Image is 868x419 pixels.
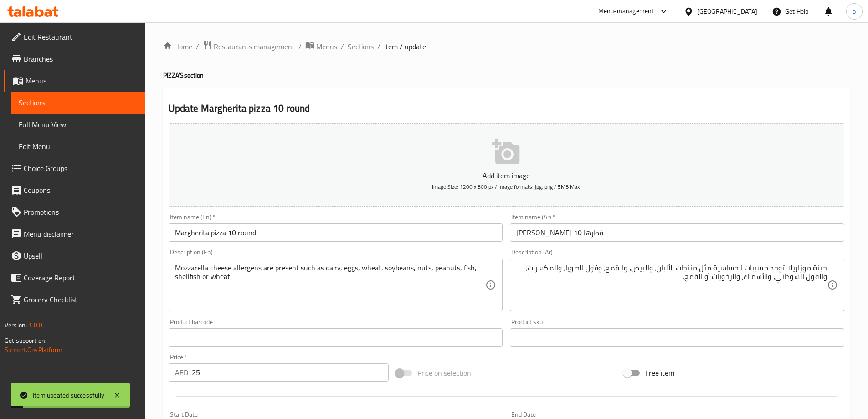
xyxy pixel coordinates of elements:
a: Edit Restaurant [4,26,145,48]
nav: breadcrumb [163,41,850,52]
span: Grocery Checklist [24,294,138,305]
input: Enter name Ar [510,223,844,242]
span: Choice Groups [24,163,138,174]
div: Item updated successfully [33,390,104,400]
h2: Update Margherita pizza 10 round [169,102,844,115]
span: Image Size: 1200 x 800 px / Image formats: jpg, png / 5MB Max. [432,181,581,192]
input: Please enter product barcode [169,328,503,347]
li: / [341,41,344,52]
span: Price on selection [417,367,471,378]
a: Upsell [4,245,145,267]
span: Free item [645,367,674,378]
a: Choice Groups [4,157,145,179]
a: Branches [4,48,145,70]
input: Please enter price [192,363,389,382]
textarea: جبنة موزاريلا توجد مسببات الحساسية مثل منتجات الألبان، والبيض، والقمح، وفول الصويا، والمكسرات، وا... [516,264,827,307]
div: Menu-management [598,6,654,17]
span: Full Menu View [19,119,138,130]
span: Edit Menu [19,141,138,152]
a: Coupons [4,179,145,201]
span: Restaurants management [214,41,295,52]
li: / [196,41,199,52]
input: Please enter product sku [510,328,844,347]
input: Enter name En [169,223,503,242]
button: Add item imageImage Size: 1200 x 800 px / Image formats: jpg, png / 5MB Max. [169,123,844,207]
a: Sections [11,92,145,114]
p: Add item image [183,170,830,181]
span: item / update [384,41,426,52]
span: Coverage Report [24,272,138,283]
span: Menus [26,75,138,86]
textarea: Mozzarella cheese allergens are present such as dairy, eggs, wheat, soybeans, nuts, peanuts, fish... [175,264,486,307]
a: Menu disclaimer [4,223,145,245]
a: Grocery Checklist [4,289,145,310]
a: Full Menu View [11,114,145,135]
a: Promotions [4,201,145,223]
a: Home [163,41,192,52]
span: Version: [5,319,27,331]
span: Promotions [24,207,138,217]
div: [GEOGRAPHIC_DATA] [697,6,757,16]
p: AED [175,367,188,378]
span: Sections [19,97,138,108]
span: o [853,6,856,16]
a: Coverage Report [4,267,145,289]
span: Menu disclaimer [24,228,138,239]
span: Edit Restaurant [24,31,138,42]
a: Support.OpsPlatform [5,344,62,356]
a: Restaurants management [203,41,295,52]
a: Edit Menu [11,135,145,157]
span: 1.0.0 [28,319,42,331]
span: Branches [24,53,138,64]
a: Menus [305,41,337,52]
span: Upsell [24,250,138,261]
h4: PIZZA'S section [163,71,850,80]
span: Get support on: [5,335,46,347]
li: / [377,41,380,52]
a: Menus [4,70,145,92]
a: Sections [348,41,374,52]
span: Coupons [24,185,138,196]
li: / [298,41,302,52]
span: Menus [316,41,337,52]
